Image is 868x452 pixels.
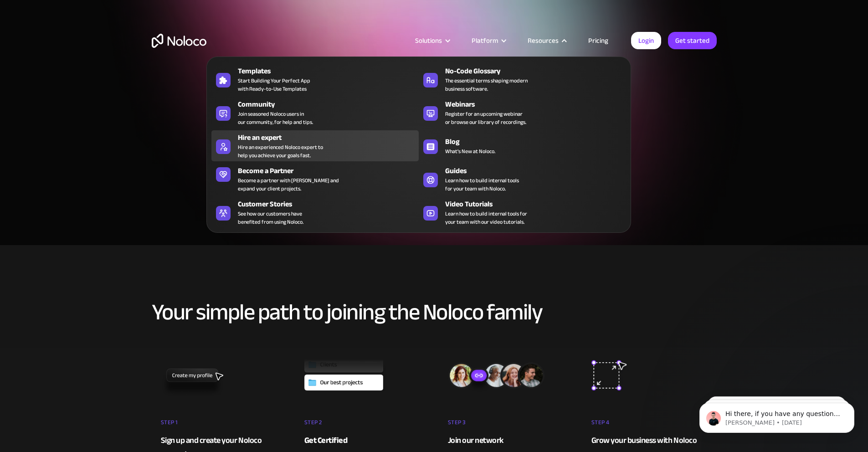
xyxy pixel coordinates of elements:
[280,374,286,380] input: Bubble
[288,396,348,409] span: [DATE][DOMAIN_NAME]
[238,210,303,226] span: See how our customers have benefited from using Noloco.
[280,251,286,257] input: Softr
[280,349,286,355] input: WeWeb
[419,97,626,128] a: WebinarsRegister for an upcoming webinaror browse our library of recordings.
[415,35,442,46] div: Solutions
[2,288,8,294] input: Other
[445,77,528,93] span: The essential terms shaping modern business software.
[288,261,302,273] span: Glide
[238,132,423,143] div: Hire an expert
[2,251,8,257] input: AI Powered Worklows
[304,416,421,434] div: STEP 2
[280,386,286,392] input: Click Up
[280,325,286,331] input: Fillout
[577,35,620,46] a: Pricing
[238,77,310,93] span: Start Building Your Perfect App with Ready-to-Use Templates
[211,130,419,161] a: Hire an expertHire an experienced Noloco expert tohelp you achieve your goals fast.
[288,421,303,433] span: Other
[288,360,302,372] span: Xano
[288,409,312,421] span: HubSpot
[288,298,303,310] span: Make
[516,35,577,46] div: Resources
[445,110,526,126] span: Register for an upcoming webinar or browse our library of recordings.
[2,239,8,245] input: Business process automation
[445,136,630,147] div: Blog
[280,288,286,294] input: [DEMOGRAPHIC_DATA]
[668,32,717,49] a: Get started
[419,197,626,228] a: Video TutorialsLearn how to build internal tools foryour team with our video tutorials.
[419,64,626,95] a: No-Code GlossaryThe essential terms shaping modernbusiness software.
[280,239,286,245] input: Airtable
[288,224,383,236] span: I don't work with any other vendors
[238,66,423,77] div: Templates
[404,35,460,46] div: Solutions
[280,313,286,318] input: Zapier
[280,411,286,417] input: HubSpot
[445,199,630,210] div: Video Tutorials
[288,347,308,360] span: WeWeb
[448,416,564,434] div: STEP 3
[419,164,626,195] a: GuidesLearn how to build internal toolsfor your team with Noloco.
[591,416,708,434] div: STEP 4
[2,276,8,282] input: Client portal development
[238,143,323,159] div: Hire an experienced Noloco expert to help you achieve your goals fast.
[686,384,868,447] iframe: Intercom notifications message
[445,99,630,110] div: Webinars
[460,35,516,46] div: Platform
[2,263,8,269] input: Database design
[288,236,310,249] span: Airtable
[591,434,708,447] div: Grow your business with Noloco
[238,99,423,110] div: Community
[161,416,277,434] div: STEP 1
[280,337,286,343] input: Retool
[448,434,564,447] div: Join our network
[238,176,339,193] div: Become a partner with [PERSON_NAME] and expand your client projects.
[445,176,519,193] span: Learn how to build internal tools for your team with Noloco.
[528,35,559,46] div: Resources
[280,263,286,269] input: Glide
[288,323,305,335] span: Fillout
[238,165,423,176] div: Become a Partner
[10,286,26,298] span: Other
[419,130,626,161] a: BlogWhat's New at Noloco.
[10,261,55,273] span: Database design
[2,226,8,232] input: Internal tool development
[304,433,348,448] strong: Get Certified
[211,164,419,195] a: Become a PartnerBecome a partner with [PERSON_NAME] andexpand your client projects.
[152,300,717,324] h2: Your simple path to joining the Noloco family
[280,362,286,368] input: Xano
[445,66,630,77] div: No-Code Glossary
[445,147,495,155] span: What's New at Noloco.
[288,310,305,323] span: Zapier
[211,97,419,128] a: CommunityJoin seasoned Noloco users inour community, for help and tips.
[10,249,67,261] span: AI Powered Worklows
[206,44,631,233] nav: Resources
[10,224,80,236] span: Internal tool development
[288,384,309,396] span: Click Up
[238,199,423,210] div: Customer Stories
[288,335,306,347] span: Retool
[288,372,307,384] span: Bubble
[152,34,206,48] a: home
[631,32,661,49] a: Login
[288,249,302,261] span: Softr
[280,423,286,429] input: Other
[211,197,419,228] a: Customer StoriesSee how our customers havebenefited from using Noloco.
[152,77,717,132] h1: Partner with Us: Become a Noloco Expert
[280,399,286,405] input: [DATE][DOMAIN_NAME]
[445,210,527,226] span: Learn how to build internal tools for your team with our video tutorials.
[288,273,309,286] span: Stacker
[10,236,87,249] span: Business process automation
[280,300,286,306] input: Make
[211,64,419,95] a: TemplatesStart Building Your Perfect Appwith Ready-to-Use Templates
[10,273,80,286] span: Client portal development
[280,276,286,282] input: Stacker
[288,286,346,298] span: [DEMOGRAPHIC_DATA]
[280,226,286,232] input: I don't work with any other vendors
[445,165,630,176] div: Guides
[472,35,498,46] div: Platform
